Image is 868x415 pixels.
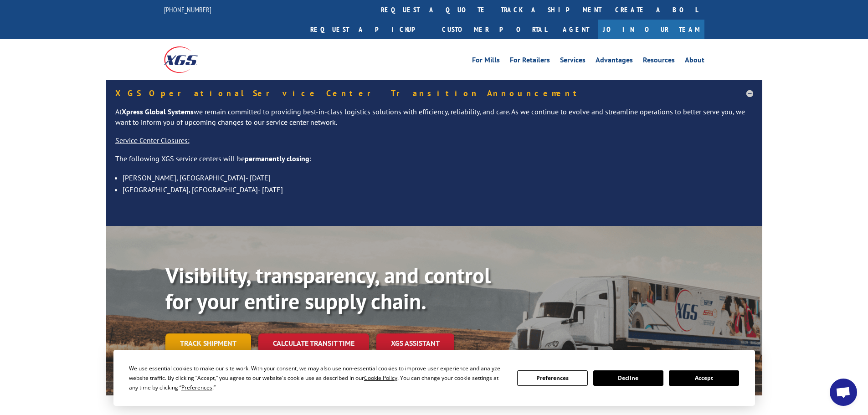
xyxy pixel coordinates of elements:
[685,56,704,67] a: About
[364,374,397,382] span: Cookie Policy
[830,379,857,406] a: Open chat
[303,20,435,39] a: Request a pickup
[554,20,598,39] a: Agent
[123,172,753,184] li: [PERSON_NAME], [GEOGRAPHIC_DATA]- [DATE]
[435,20,554,39] a: Customer Portal
[113,350,755,406] div: Cookie Consent Prompt
[129,364,506,392] div: We use essential cookies to make our site work. With your consent, we may also use non-essential ...
[164,5,211,14] a: [PHONE_NUMBER]
[376,333,454,353] a: XGS ASSISTANT
[181,384,212,391] span: Preferences
[517,370,587,386] button: Preferences
[245,154,309,163] strong: permanently closing
[596,56,633,67] a: Advantages
[115,154,753,172] p: The following XGS service centers will be :
[165,333,251,353] a: Track shipment
[643,56,675,67] a: Resources
[165,261,491,316] b: Visibility, transparency, and control for your entire supply chain.
[115,89,753,97] h5: XGS Operational Service Center Transition Announcement
[122,107,194,116] strong: Xpress Global Systems
[669,370,739,386] button: Accept
[258,333,369,353] a: Calculate transit time
[123,184,753,195] li: [GEOGRAPHIC_DATA], [GEOGRAPHIC_DATA]- [DATE]
[115,107,753,136] p: At we remain committed to providing best-in-class logistics solutions with efficiency, reliabilit...
[560,56,586,67] a: Services
[598,20,704,39] a: Join Our Team
[593,370,663,386] button: Decline
[472,56,500,67] a: For Mills
[510,56,550,67] a: For Retailers
[115,136,190,145] u: Service Center Closures:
